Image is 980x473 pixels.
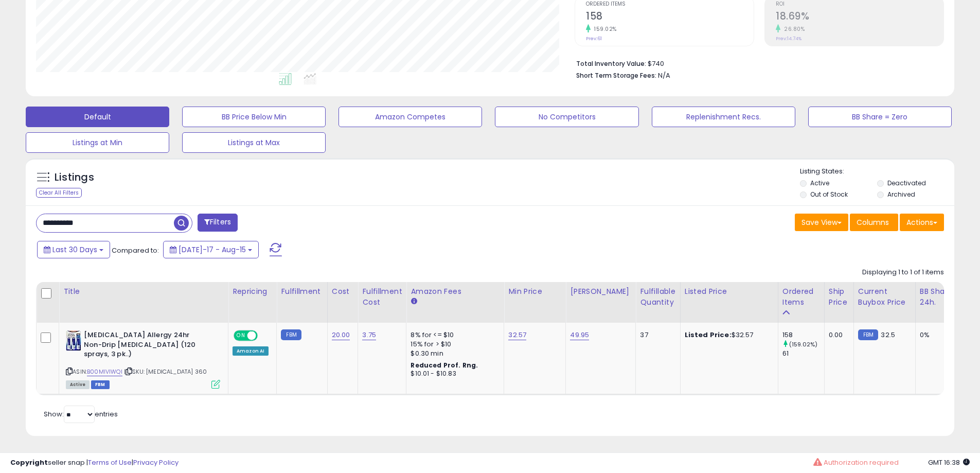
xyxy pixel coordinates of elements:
[179,244,246,255] span: [DATE]-17 - Aug-15
[808,107,952,127] button: BB Share = Zero
[776,10,943,24] h2: 18.69%
[256,331,273,340] span: OFF
[332,330,350,340] a: 20.00
[198,214,238,232] button: Filters
[233,286,272,297] div: Repricing
[685,330,732,340] b: Listed Price:
[112,246,159,255] span: Compared to:
[576,71,656,80] b: Short Term Storage Fees:
[411,370,496,378] div: $10.01 - $10.83
[37,241,110,258] button: Last 30 Days
[782,286,820,308] div: Ordered Items
[591,25,617,33] small: 159.02%
[91,380,110,389] span: FBM
[332,286,354,297] div: Cost
[920,330,954,340] div: 0%
[182,107,326,127] button: BB Price Below Min
[281,329,301,340] small: FBM
[44,409,118,419] span: Show: entries
[52,244,97,255] span: Last 30 Days
[829,286,849,308] div: Ship Price
[26,107,169,127] button: Default
[887,190,915,199] label: Archived
[776,2,943,7] span: ROI
[640,286,675,308] div: Fulfillable Quantity
[570,286,631,297] div: [PERSON_NAME]
[411,349,496,358] div: $0.30 min
[508,330,526,340] a: 32.57
[795,214,848,231] button: Save View
[900,214,944,231] button: Actions
[36,188,82,198] div: Clear All Filters
[780,25,805,33] small: 26.80%
[858,329,878,340] small: FBM
[66,380,90,389] span: All listings currently available for purchase on Amazon
[26,132,169,153] button: Listings at Min
[411,330,496,340] div: 8% for <= $10
[658,71,670,80] span: N/A
[84,330,209,362] b: [MEDICAL_DATA] Allergy 24hr Non-Drip [MEDICAL_DATA] (120 sprays, 3 pk..)
[858,286,911,308] div: Current Buybox Price
[66,330,220,388] div: ASIN:
[87,367,122,376] a: B00MIVIWQI
[829,330,846,340] div: 0.00
[586,2,754,7] span: Ordered Items
[857,217,889,227] span: Columns
[685,286,774,297] div: Listed Price
[800,167,954,177] p: Listing States:
[586,10,754,24] h2: 158
[782,330,824,340] div: 158
[88,458,132,467] a: Terms of Use
[10,458,179,468] div: seller snap | |
[810,190,848,199] label: Out of Stock
[508,286,561,297] div: Min Price
[776,36,801,42] small: Prev: 14.74%
[576,57,936,69] li: $740
[338,107,482,127] button: Amazon Competes
[133,458,179,467] a: Privacy Policy
[887,179,926,187] label: Deactivated
[411,286,500,297] div: Amazon Fees
[362,286,402,308] div: Fulfillment Cost
[652,107,795,127] button: Replenishment Recs.
[235,331,247,340] span: ON
[411,297,417,306] small: Amazon Fees.
[182,132,326,153] button: Listings at Max
[55,170,94,185] h5: Listings
[586,36,602,42] small: Prev: 61
[124,367,207,376] span: | SKU: [MEDICAL_DATA] 360
[495,107,638,127] button: No Competitors
[920,286,957,308] div: BB Share 24h.
[570,330,589,340] a: 49.95
[233,346,269,356] div: Amazon AI
[66,330,81,351] img: 51hNJhc-JWL._SL40_.jpg
[789,340,817,348] small: (159.02%)
[810,179,829,187] label: Active
[362,330,376,340] a: 3.75
[163,241,259,258] button: [DATE]-17 - Aug-15
[862,268,944,277] div: Displaying 1 to 1 of 1 items
[411,361,478,370] b: Reduced Prof. Rng.
[850,214,898,231] button: Columns
[640,330,672,340] div: 37
[928,458,970,467] span: 2025-09-15 16:38 GMT
[10,458,48,467] strong: Copyright
[881,330,895,340] span: 32.5
[63,286,224,297] div: Title
[411,340,496,349] div: 15% for > $10
[281,286,323,297] div: Fulfillment
[782,349,824,358] div: 61
[685,330,770,340] div: $32.57
[576,59,646,68] b: Total Inventory Value:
